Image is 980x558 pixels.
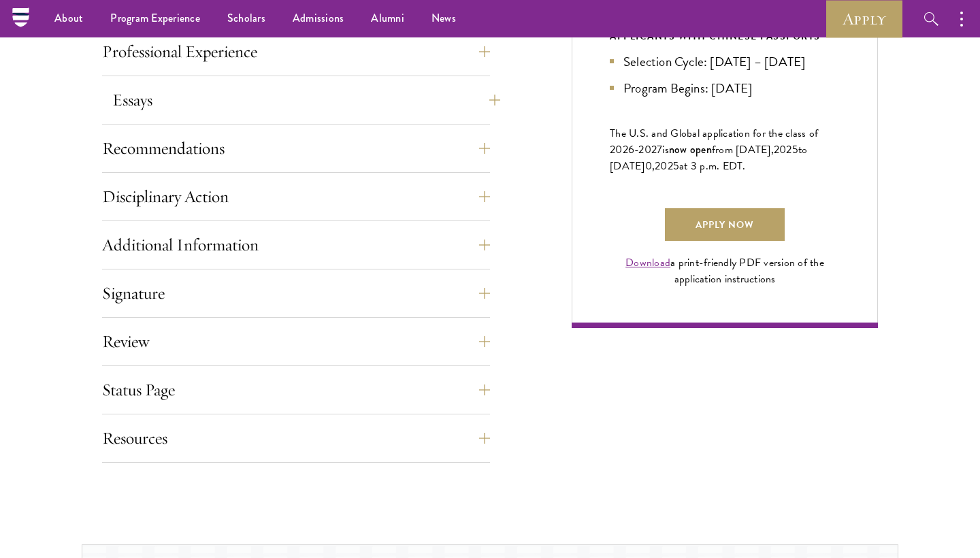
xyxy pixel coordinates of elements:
[102,325,490,358] button: Review
[634,142,657,158] span: -202
[645,158,652,174] span: 0
[625,255,670,271] a: Download
[102,277,490,310] button: Signature
[655,158,673,174] span: 202
[610,125,818,158] span: The U.S. and Global application for the class of 202
[102,374,490,406] button: Status Page
[102,422,490,455] button: Resources
[665,208,785,241] a: Apply Now
[628,142,634,158] span: 6
[657,142,662,158] span: 7
[669,142,712,157] span: now open
[679,158,746,174] span: at 3 p.m. EDT.
[774,142,792,158] span: 202
[652,158,655,174] span: ,
[102,229,490,261] button: Additional Information
[610,255,840,287] div: a print-friendly PDF version of the application instructions
[712,142,774,158] span: from [DATE],
[610,52,840,71] li: Selection Cycle: [DATE] – [DATE]
[102,132,490,165] button: Recommendations
[673,158,679,174] span: 5
[610,142,807,174] span: to [DATE]
[112,84,500,116] button: Essays
[102,180,490,213] button: Disciplinary Action
[662,142,669,158] span: is
[792,142,798,158] span: 5
[102,35,490,68] button: Professional Experience
[610,78,840,98] li: Program Begins: [DATE]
